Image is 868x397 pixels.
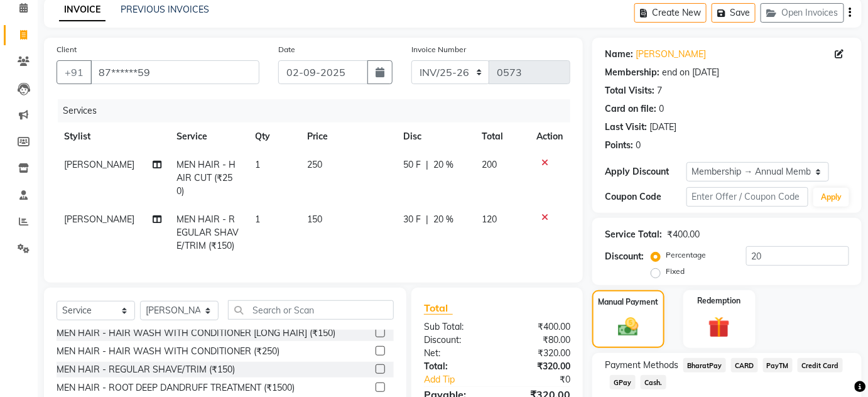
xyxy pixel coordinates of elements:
div: Name: [605,48,633,61]
button: Create New [634,3,707,23]
th: Stylist [57,122,169,151]
span: GPay [610,375,636,389]
div: Total Visits: [605,84,654,97]
div: MEN HAIR - REGULAR SHAVE/TRIM (₹150) [57,363,235,376]
div: Service Total: [605,228,662,241]
button: Apply [813,188,849,207]
div: ₹320.00 [497,360,580,373]
label: Percentage [666,249,706,261]
div: ₹400.00 [497,320,580,334]
div: 0 [636,139,641,152]
input: Search by Name/Mobile/Email/Code [90,60,259,84]
span: MEN HAIR - REGULAR SHAVE/TRIM (₹150) [176,214,239,251]
div: Discount: [605,250,644,263]
div: [DATE] [649,121,676,134]
div: MEN HAIR - HAIR WASH WITH CONDITIONER (₹250) [57,345,279,358]
div: MEN HAIR - ROOT DEEP DANDRUFF TREATMENT (₹1500) [57,381,295,394]
img: _cash.svg [612,315,645,339]
span: 50 F [403,158,421,171]
button: Save [712,3,756,23]
span: [PERSON_NAME] [64,214,134,225]
span: | [426,213,428,226]
div: ₹0 [511,373,580,386]
label: Date [278,44,295,55]
span: 1 [255,214,260,225]
span: | [426,158,428,171]
a: Add Tip [415,373,511,386]
div: Membership: [605,66,659,79]
label: Client [57,44,77,55]
span: BharatPay [683,358,726,373]
div: Total: [415,360,497,373]
th: Qty [247,122,300,151]
a: PREVIOUS INVOICES [121,4,209,15]
div: Sub Total: [415,320,497,334]
div: Net: [415,347,497,360]
input: Enter Offer / Coupon Code [686,187,809,207]
th: Price [300,122,396,151]
div: ₹320.00 [497,347,580,360]
div: ₹80.00 [497,334,580,347]
span: 1 [255,159,260,170]
div: 0 [659,102,664,116]
div: Last Visit: [605,121,647,134]
label: Manual Payment [598,296,658,308]
label: Invoice Number [411,44,466,55]
div: Apply Discount [605,165,686,178]
span: 20 % [433,213,453,226]
div: Points: [605,139,633,152]
div: MEN HAIR - HAIR WASH WITH CONDITIONER [LONG HAIR] (₹150) [57,327,335,340]
span: 150 [307,214,322,225]
th: Disc [396,122,475,151]
span: 250 [307,159,322,170]
span: 30 F [403,213,421,226]
div: Services [58,99,580,122]
div: Card on file: [605,102,656,116]
div: Discount: [415,334,497,347]
span: MEN HAIR - HAIR CUT (₹250) [176,159,236,197]
span: PayTM [763,358,793,373]
th: Total [475,122,529,151]
span: Payment Methods [605,359,678,372]
div: ₹400.00 [667,228,700,241]
input: Search or Scan [228,300,394,320]
span: Cash. [641,375,666,389]
span: CARD [731,358,758,373]
img: _gift.svg [702,314,737,341]
span: Total [424,302,453,315]
span: Credit Card [798,358,843,373]
span: 200 [482,159,497,170]
a: [PERSON_NAME] [636,48,706,61]
th: Action [529,122,570,151]
button: +91 [57,60,92,84]
button: Open Invoices [761,3,844,23]
span: 120 [482,214,497,225]
th: Service [169,122,247,151]
div: 7 [657,84,662,97]
div: Coupon Code [605,190,686,204]
span: [PERSON_NAME] [64,159,134,170]
span: 20 % [433,158,453,171]
label: Fixed [666,266,685,277]
label: Redemption [698,295,741,307]
div: end on [DATE] [662,66,719,79]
